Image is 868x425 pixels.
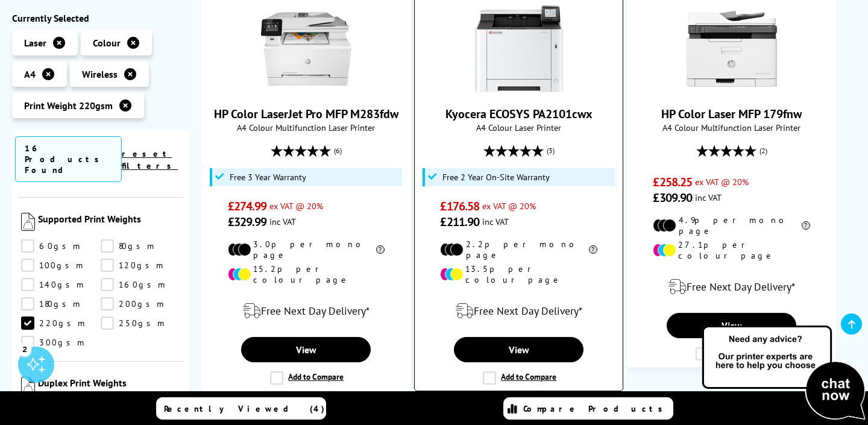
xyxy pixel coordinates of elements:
label: Add to Compare [483,371,556,385]
a: View [241,337,371,362]
a: 220gsm [21,316,101,330]
a: View [454,337,583,362]
div: modal_delivery [634,270,830,304]
a: 60gsm [21,239,101,253]
div: modal_delivery [208,294,404,328]
a: reset filters [122,148,178,171]
span: Free 2 Year On-Site Warranty [442,172,550,182]
img: Kyocera ECOSYS PA2101cwx [474,4,564,94]
span: inc VAT [695,192,722,203]
span: ex VAT @ 20% [269,200,323,212]
span: Wireless [82,68,118,80]
a: View [667,313,796,338]
a: 300gsm [21,336,101,349]
a: HP Color Laser MFP 179fnw [661,106,802,122]
span: £309.90 [653,190,692,206]
img: Supported Print Weights [21,213,35,231]
span: A4 [24,68,36,80]
span: £211.90 [440,214,479,230]
a: 120gsm [101,259,180,272]
span: 16 Products Found [15,136,122,182]
label: Add to Compare [270,371,344,385]
a: HP Color Laser MFP 179fnw [687,84,777,96]
img: HP Color Laser MFP 179fnw [687,4,777,94]
span: A4 Colour Multifunction Laser Printer [208,122,404,133]
li: 13.5p per colour page [440,263,597,285]
span: Recently Viewed (4) [164,403,325,414]
span: ex VAT @ 20% [482,200,536,212]
span: (3) [547,139,555,162]
a: 180gsm [21,297,101,310]
span: £258.25 [653,174,692,190]
span: Supported Print Weights [38,213,181,233]
a: 250gsm [101,316,180,330]
li: 27.1p per colour page [653,239,810,261]
span: A4 Colour Laser Printer [421,122,617,133]
a: 200gsm [101,297,180,310]
a: 160gsm [101,278,180,291]
img: Open Live Chat window [699,324,868,423]
span: Duplex Print Weights [38,377,181,397]
a: 140gsm [21,278,101,291]
img: HP Color LaserJet Pro MFP M283fdw [261,4,351,94]
a: Compare Products [503,397,673,420]
div: Currently Selected [12,12,189,24]
a: 80gsm [101,239,180,253]
div: 2 [18,342,31,356]
img: Duplex Print Weights [21,377,35,395]
span: Print Weight 220gsm [24,99,113,112]
li: 2.2p per mono page [440,239,597,260]
span: A4 Colour Multifunction Laser Printer [634,122,830,133]
li: 4.9p per mono page [653,215,810,236]
span: inc VAT [482,216,509,227]
span: £329.99 [228,214,267,230]
span: Free 3 Year Warranty [230,172,306,182]
a: Kyocera ECOSYS PA2101cwx [474,84,564,96]
span: £274.99 [228,198,267,214]
li: 3.0p per mono page [228,239,385,260]
div: modal_delivery [421,294,617,328]
span: £176.58 [440,198,479,214]
span: Laser [24,37,46,49]
span: (6) [334,139,342,162]
label: Add to Compare [696,347,769,360]
a: Recently Viewed (4) [156,397,326,420]
span: (2) [759,139,767,162]
a: 100gsm [21,259,101,272]
span: ex VAT @ 20% [695,176,749,187]
span: inc VAT [269,216,296,227]
a: Kyocera ECOSYS PA2101cwx [445,106,593,122]
li: 15.2p per colour page [228,263,385,285]
span: Colour [93,37,121,49]
a: HP Color LaserJet Pro MFP M283fdw [261,84,351,96]
span: Compare Products [523,403,669,414]
a: HP Color LaserJet Pro MFP M283fdw [214,106,398,122]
